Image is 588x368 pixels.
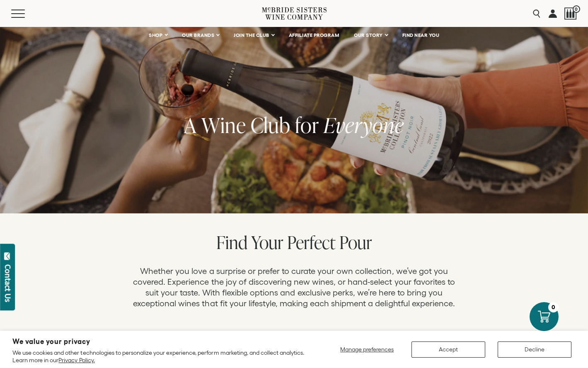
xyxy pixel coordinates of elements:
[251,230,283,254] span: Your
[11,10,41,18] button: Mobile Menu Trigger
[498,341,571,358] button: Decline
[295,111,319,139] span: for
[548,302,559,312] div: 0
[58,357,94,363] a: Privacy Policy.
[340,346,394,353] span: Manage preferences
[283,27,345,44] a: AFFILIATE PROGRAM
[339,230,372,254] span: Pour
[251,111,290,139] span: Club
[411,341,485,358] button: Accept
[182,32,214,38] span: OUR BRANDS
[335,341,399,358] button: Manage preferences
[228,27,279,44] a: JOIN THE CLUB
[348,27,393,44] a: OUR STORY
[177,27,224,44] a: OUR BRANDS
[12,338,307,345] h2: We value your privacy
[4,264,12,302] div: Contact Us
[128,266,460,309] p: Whether you love a surprise or prefer to curate your own collection, we’ve got you covered. Exper...
[149,32,163,38] span: SHOP
[402,32,440,38] span: FIND NEAR YOU
[573,5,580,13] span: 0
[397,27,445,44] a: FIND NEAR YOU
[184,111,197,139] span: A
[143,27,172,44] a: SHOP
[354,32,383,38] span: OUR STORY
[234,32,269,38] span: JOIN THE CLUB
[12,349,307,364] p: We use cookies and other technologies to personalize your experience, perform marketing, and coll...
[324,111,404,139] span: Everyone
[201,111,246,139] span: Wine
[216,230,247,254] span: Find
[289,32,339,38] span: AFFILIATE PROGRAM
[287,230,336,254] span: Perfect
